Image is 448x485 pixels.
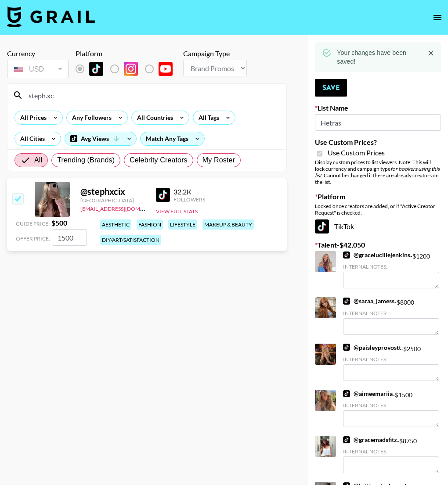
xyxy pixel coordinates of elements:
[52,229,87,246] input: 500
[315,159,441,185] div: Display custom prices to list viewers. Note: This will lock currency and campaign type . Cannot b...
[130,155,188,165] span: Celebrity Creators
[202,219,254,230] div: makeup & beauty
[343,448,439,455] div: Internal Notes:
[315,138,441,147] label: Use Custom Prices?
[315,241,441,249] label: Talent - $ 42,050
[343,356,439,363] div: Internal Notes:
[343,251,350,259] img: TikTok
[202,155,235,165] span: My Roster
[7,49,69,58] div: Currency
[16,235,50,242] span: Offer Price:
[15,111,48,124] div: All Prices
[343,436,439,473] div: - $ 8750
[65,132,136,145] div: Avg Views
[315,79,347,97] button: Save
[343,297,394,305] a: @saraa_jamess
[343,402,439,409] div: Internal Notes:
[315,203,441,216] div: Locked once creators are added, or if "Active Creator Request" is checked.
[156,188,170,202] img: TikTok
[343,344,401,352] a: @paisleyprovostt
[173,196,205,203] div: Followers
[343,390,350,397] img: TikTok
[7,58,69,80] div: Currency is locked to USD
[315,219,329,234] img: TikTok
[315,104,441,112] label: List Name
[343,390,439,427] div: - $ 1500
[429,9,446,26] button: open drawer
[343,263,439,270] div: Internal Notes:
[315,165,440,179] em: for bookers using this list
[159,62,173,76] img: YouTube
[34,155,42,165] span: All
[173,187,205,196] div: 32.2K
[343,344,439,381] div: - $ 2500
[80,186,145,197] div: @ stephxcix
[89,62,103,76] img: TikTok
[343,251,439,288] div: - $ 1200
[57,155,115,165] span: Trending (Brands)
[76,49,180,58] div: Platform
[51,219,67,227] strong: $ 500
[343,390,393,398] a: @aimeemariia
[343,297,439,334] div: - $ 8000
[76,60,180,78] div: List locked to TikTok.
[156,208,198,215] button: View Full Stats
[328,148,385,157] span: Use Custom Prices
[343,436,397,444] a: @gracemadsfitz
[141,132,204,145] div: Match Any Tags
[343,344,350,351] img: TikTok
[315,219,441,234] div: TikTok
[424,47,437,60] button: Close
[193,111,221,124] div: All Tags
[315,192,441,201] label: Platform
[80,204,169,212] a: [EMAIL_ADDRESS][DOMAIN_NAME]
[183,49,247,58] div: Campaign Type
[343,310,439,316] div: Internal Notes:
[7,6,95,27] img: Grail Talent
[124,62,138,76] img: Instagram
[132,111,175,124] div: All Countries
[67,111,113,124] div: Any Followers
[343,436,350,443] img: TikTok
[337,45,417,69] div: Your changes have been saved!
[168,219,197,230] div: lifestyle
[80,197,145,204] div: [GEOGRAPHIC_DATA]
[137,219,163,230] div: fashion
[343,251,410,259] a: @gracelucillejenkins
[343,298,350,305] img: TikTok
[16,220,50,227] span: Guide Price:
[23,88,281,102] input: Search by User Name
[9,61,67,77] div: USD
[100,219,131,230] div: aesthetic
[15,132,47,145] div: All Cities
[100,235,161,245] div: diy/art/satisfaction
